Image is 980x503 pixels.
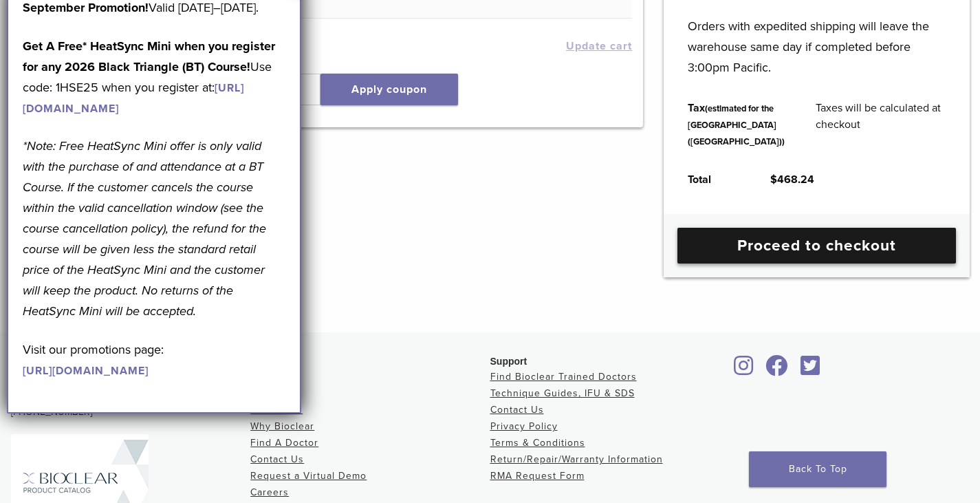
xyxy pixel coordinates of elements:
a: Why Bioclear [250,420,314,432]
a: Contact Us [250,453,304,465]
a: Bioclear [796,363,825,377]
td: Taxes will be calculated at checkout [801,89,961,160]
bdi: 468.24 [770,173,814,186]
a: Request a Virtual Demo [250,470,367,482]
a: [URL][DOMAIN_NAME] [23,364,149,378]
strong: Get A Free* HeatSync Mini when you register for any 2026 Black Triangle (BT) Course! [23,39,275,74]
small: (estimated for the [GEOGRAPHIC_DATA] ([GEOGRAPHIC_DATA])) [688,103,785,147]
button: Update cart [566,41,632,52]
a: Terms & Conditions [490,437,585,449]
a: [URL][DOMAIN_NAME] [23,81,244,116]
button: Apply coupon [320,74,458,105]
a: Find A Doctor [250,437,318,449]
a: Bioclear [730,363,759,377]
a: Find Bioclear Trained Doctors [490,371,637,383]
th: Total [673,160,755,199]
a: Technique Guides, IFU & SDS [490,387,635,399]
a: Careers [250,486,289,498]
a: Bioclear [761,363,793,377]
span: $ [770,173,777,186]
a: Contact Us [490,404,544,416]
a: Return/Repair/Warranty Information [490,453,663,465]
a: Proceed to checkout [677,228,956,264]
p: Use code: 1HSE25 when you register at: [23,36,285,118]
em: *Note: Free HeatSync Mini offer is only valid with the purchase of and attendance at a BT Course.... [23,138,266,319]
span: Support [490,356,527,367]
a: Privacy Policy [490,420,558,432]
a: Back To Top [749,451,886,487]
th: Tax [673,89,801,160]
a: RMA Request Form [490,470,585,482]
p: Visit our promotions page: [23,339,285,381]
